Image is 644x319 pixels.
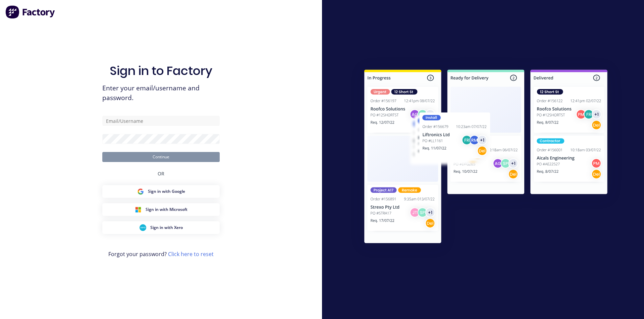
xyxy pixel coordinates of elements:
input: Email/Username [102,116,220,126]
span: Sign in with Google [148,188,185,194]
span: Enter your email/username and password. [102,83,220,103]
img: Google Sign in [137,188,144,195]
button: Microsoft Sign inSign in with Microsoft [102,203,220,216]
img: Microsoft Sign in [135,206,142,213]
div: OR [158,162,164,185]
button: Xero Sign inSign in with Xero [102,221,220,234]
span: Sign in with Xero [150,225,183,231]
img: Xero Sign in [140,224,146,231]
span: Sign in with Microsoft [146,207,187,213]
a: Click here to reset [168,250,214,258]
button: Continue [102,152,220,162]
img: Sign in [350,56,622,259]
h1: Sign in to Factory [110,64,212,78]
span: Forgot your password? [108,250,214,258]
button: Google Sign inSign in with Google [102,185,220,198]
img: Factory [5,5,56,19]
